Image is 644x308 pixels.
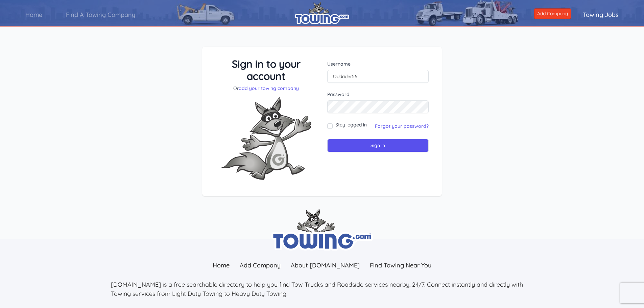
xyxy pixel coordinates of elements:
a: About [DOMAIN_NAME] [286,258,365,273]
a: Add Company [534,8,571,19]
a: Forgot your password? [375,123,429,129]
h3: Sign in to your account [215,58,317,82]
input: Sign in [327,139,429,152]
img: logo.png [295,2,349,24]
label: Stay logged in [335,121,367,128]
a: Find Towing Near You [365,258,436,273]
a: Add Company [235,258,286,273]
a: Home [208,258,235,273]
img: towing [271,209,373,251]
a: Towing Jobs [571,5,630,24]
a: add your towing company [239,85,299,91]
img: Fox-Excited.png [215,92,317,185]
label: Username [327,61,429,67]
label: Password [327,91,429,98]
a: Home [14,5,54,24]
p: [DOMAIN_NAME] is a free searchable directory to help you find Tow Trucks and Roadside services ne... [111,280,533,298]
a: Find A Towing Company [54,5,147,24]
p: Or [215,85,317,92]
